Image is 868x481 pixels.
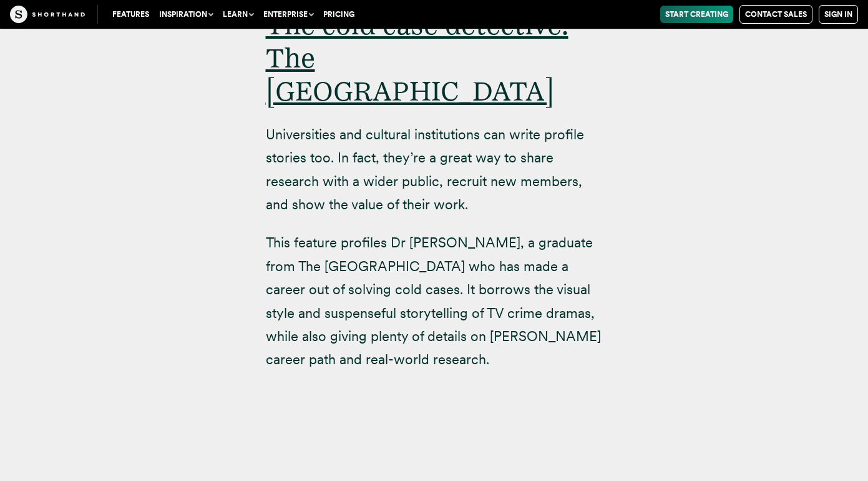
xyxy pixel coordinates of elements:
button: Inspiration [154,6,218,23]
p: This feature profiles Dr [PERSON_NAME], a graduate from The [GEOGRAPHIC_DATA] who has made a care... [266,231,603,371]
a: Contact Sales [739,5,812,24]
a: Features [107,6,154,23]
a: Pricing [318,6,359,23]
img: The Craft [10,6,85,23]
button: Learn [218,6,258,23]
p: Universities and cultural institutions can write profile stories too. In fact, they’re a great wa... [266,123,603,217]
button: Enterprise [258,6,318,23]
a: The cold case detective: The [GEOGRAPHIC_DATA] [266,8,568,107]
a: Start Creating [660,6,733,23]
a: Sign in [819,5,858,24]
